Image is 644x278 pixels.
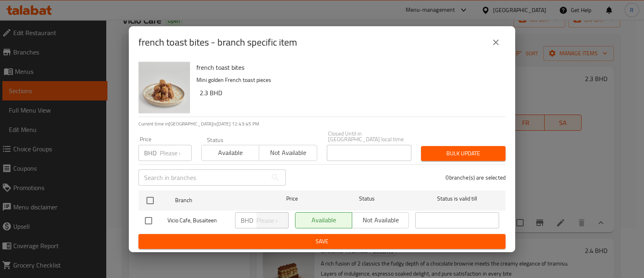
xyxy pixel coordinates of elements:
span: Not available [262,147,314,159]
button: Bulk update [421,146,506,161]
input: Please enter price [256,212,289,228]
span: Available [205,147,256,159]
input: Please enter price [160,145,192,161]
p: BHD [144,148,157,158]
img: french toast bites [138,62,190,113]
button: Available [201,145,259,161]
span: Branch [175,195,259,205]
h6: french toast bites [196,62,499,73]
p: Mini golden French toast pieces [196,75,499,85]
span: Price [265,194,319,204]
span: Vicio Cafe, Busaiteen [167,215,229,226]
p: Current time in [GEOGRAPHIC_DATA] is [DATE] 12:43:45 PM [138,120,506,128]
p: BHD [241,215,253,225]
button: Not available [259,145,317,161]
span: Save [145,236,499,247]
span: Status [325,194,409,204]
p: 0 branche(s) are selected [446,173,506,182]
button: close [486,33,506,52]
span: Status is valid till [415,194,499,204]
button: Save [138,234,506,249]
h2: french toast bites - branch specific item [138,36,297,49]
span: Bulk update [427,148,499,159]
input: Search in branches [138,169,267,186]
h6: 2.3 BHD [200,87,499,98]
